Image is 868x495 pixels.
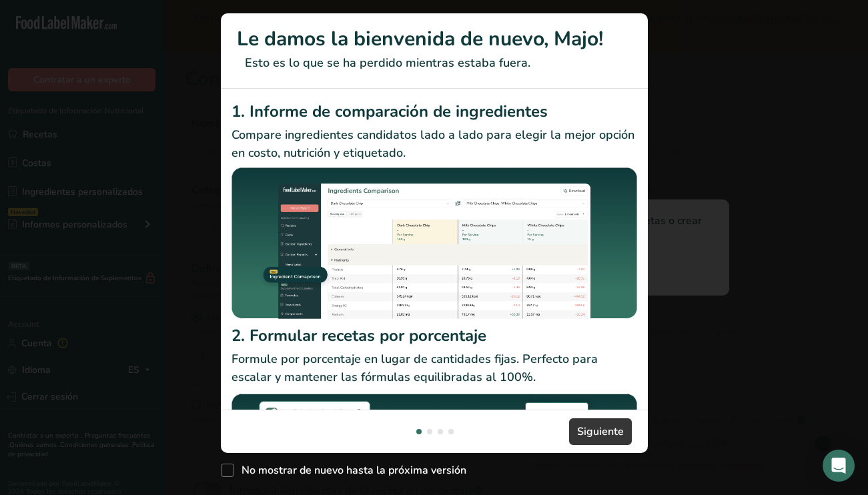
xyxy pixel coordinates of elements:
[232,167,637,319] img: Informe de comparación de ingredientes
[232,350,637,386] p: Formule por porcentaje en lugar de cantidades fijas. Perfecto para escalar y mantener las fórmula...
[237,54,632,72] p: Esto es lo que se ha perdido mientras estaba fuera.
[823,450,855,482] div: Open Intercom Messenger
[234,464,466,477] span: No mostrar de nuevo hasta la próxima versión
[232,99,637,123] h2: 1. Informe de comparación de ingredientes
[569,418,632,445] button: Siguiente
[577,424,624,440] span: Siguiente
[232,324,637,348] h2: 2. Formular recetas por porcentaje
[237,24,632,54] h1: Le damos la bienvenida de nuevo, Majo!
[232,126,637,162] p: Compare ingredientes candidatos lado a lado para elegir la mejor opción en costo, nutrición y eti...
